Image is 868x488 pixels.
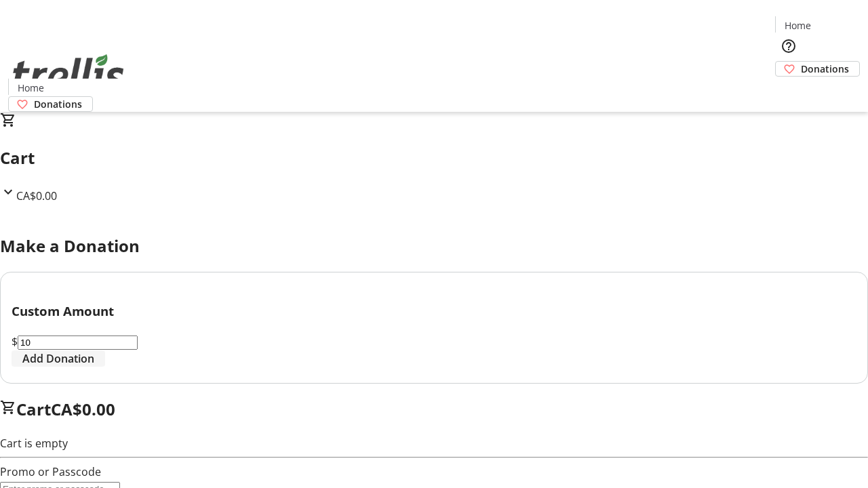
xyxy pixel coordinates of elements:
[12,334,18,349] span: $
[12,302,856,321] h3: Custom Amount
[775,33,802,60] button: Help
[18,81,44,95] span: Home
[12,350,105,367] button: Add Donation
[776,18,819,33] a: Home
[34,97,82,111] span: Donations
[785,18,811,33] span: Home
[775,61,860,77] a: Donations
[8,39,129,107] img: Orient E2E Organization ZCeU0LDOI7's Logo
[775,77,802,104] button: Cart
[22,350,94,367] span: Add Donation
[18,335,138,350] input: Donation Amount
[51,398,115,420] span: CA$0.00
[16,188,57,203] span: CA$0.00
[9,81,52,95] a: Home
[801,62,849,76] span: Donations
[8,96,93,112] a: Donations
